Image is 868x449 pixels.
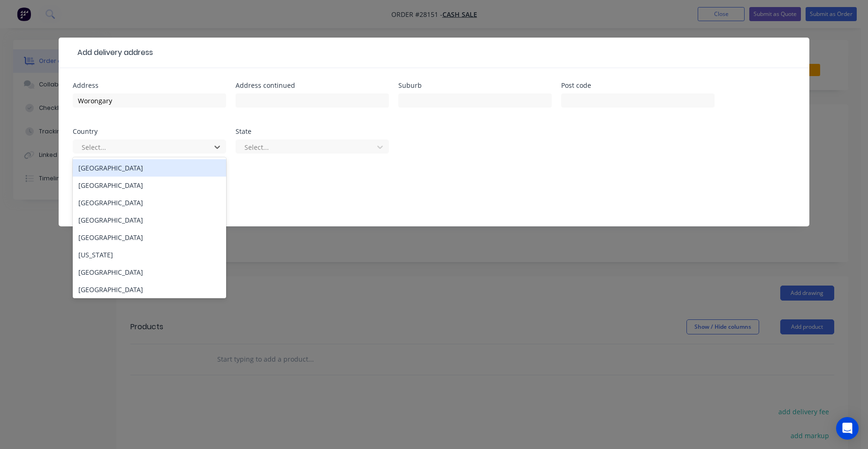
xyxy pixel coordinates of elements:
div: Post code [561,82,715,89]
div: [GEOGRAPHIC_DATA] [73,159,226,177]
div: Address continued [236,82,389,89]
div: [GEOGRAPHIC_DATA] [73,194,226,211]
div: Suburb [398,82,552,89]
div: Address [73,82,226,89]
div: [GEOGRAPHIC_DATA] [73,263,226,281]
div: [GEOGRAPHIC_DATA] [73,177,226,194]
div: [US_STATE] [73,246,226,263]
div: [GEOGRAPHIC_DATA] [73,229,226,246]
div: State [236,128,389,135]
div: Open Intercom Messenger [836,417,859,440]
div: Country [73,128,226,135]
div: [GEOGRAPHIC_DATA] [73,211,226,229]
div: [GEOGRAPHIC_DATA] [73,281,226,298]
div: Add delivery address [73,47,153,58]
